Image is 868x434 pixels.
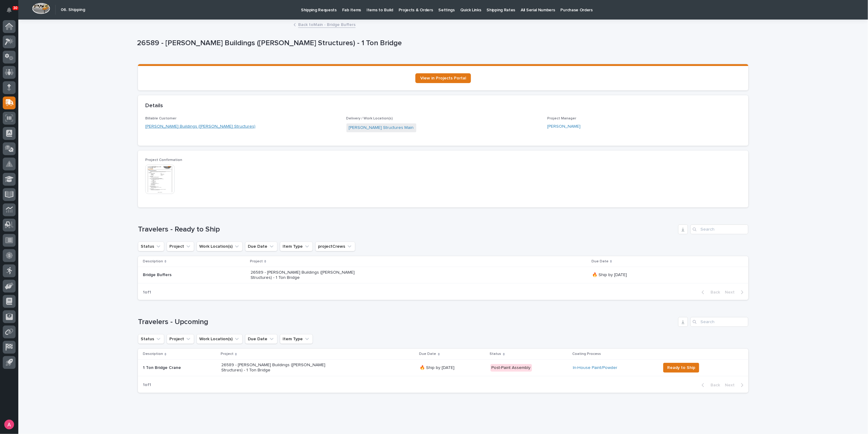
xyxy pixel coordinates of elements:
[251,270,357,280] p: 26589 - [PERSON_NAME] Buildings ([PERSON_NAME] Structures) - 1 Ton Bridge
[61,7,85,13] h2: 06. Shipping
[572,351,601,357] p: Coating Process
[32,3,50,14] img: Workspace Logo
[138,267,748,283] tr: Bridge Buffers26589 - [PERSON_NAME] Buildings ([PERSON_NAME] Structures) - 1 Ton Bridge🔥 Ship by ...
[707,382,720,388] span: Back
[143,258,163,265] p: Description
[143,272,246,278] p: Bridge Buffers
[197,334,243,344] button: Work Location(s)
[138,377,156,392] p: 1 of 1
[8,7,16,17] div: Notifications30
[349,125,414,131] a: [PERSON_NAME] Structures Main
[145,158,182,162] span: Project Confirmation
[690,317,748,327] input: Search
[490,351,501,357] p: Status
[245,242,277,251] button: Due Date
[138,334,164,344] button: Status
[3,4,16,16] button: Notifications
[13,6,17,10] p: 30
[573,365,617,370] a: In-House Paint/Powder
[197,242,243,251] button: Work Location(s)
[707,290,720,295] span: Back
[145,103,163,109] h2: Details
[419,351,436,357] p: Due Date
[415,73,471,83] a: View in Projects Portal
[280,334,313,344] button: Item Type
[138,285,156,300] p: 1 of 1
[490,364,532,372] div: Post-Paint Assembly
[547,117,576,120] span: Project Manager
[167,242,194,251] button: Project
[143,364,182,370] p: 1 Ton Bridge Crane
[137,39,747,48] p: 26589 - [PERSON_NAME] Buildings ([PERSON_NAME] Structures) - 1 Ton Bridge
[145,123,255,130] a: [PERSON_NAME] Buildings ([PERSON_NAME] Structures)
[250,258,263,265] p: Project
[722,290,748,295] button: Next
[725,290,738,295] span: Next
[591,258,609,265] p: Due Date
[138,318,676,326] h1: Travelers - Upcoming
[722,382,748,388] button: Next
[315,242,355,251] button: projectCrews
[697,382,722,388] button: Back
[245,334,277,344] button: Due Date
[143,351,163,357] p: Description
[221,351,233,357] p: Project
[280,242,313,251] button: Item Type
[138,225,676,234] h1: Travelers - Ready to Ship
[420,365,486,370] p: 🔥 Ship by [DATE]
[725,382,738,388] span: Next
[167,334,194,344] button: Project
[221,363,328,373] p: 26589 - [PERSON_NAME] Buildings ([PERSON_NAME] Structures) - 1 Ton Bridge
[138,242,164,251] button: Status
[138,359,748,376] tr: 1 Ton Bridge Crane1 Ton Bridge Crane 26589 - [PERSON_NAME] Buildings ([PERSON_NAME] Structures) -...
[145,117,176,120] span: Billable Customer
[3,418,16,431] button: users-avatar
[690,224,748,234] input: Search
[547,123,580,130] a: [PERSON_NAME]
[667,364,695,371] span: Ready to Ship
[697,290,722,295] button: Back
[592,272,699,278] p: 🔥 Ship by [DATE]
[663,363,699,373] button: Ready to Ship
[420,76,466,80] span: View in Projects Portal
[346,117,393,120] span: Delivery / Work Location(s)
[298,21,356,28] a: Back toMain - Bridge Buffers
